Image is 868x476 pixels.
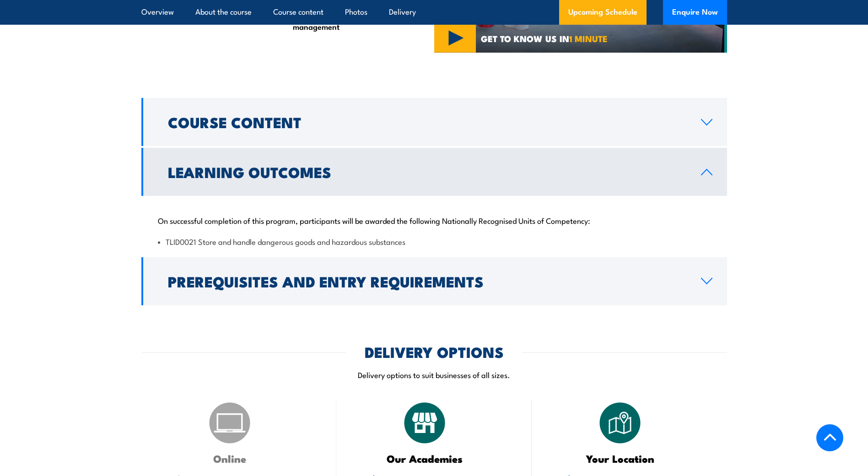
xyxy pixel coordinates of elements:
[168,275,686,287] h2: Prerequisites and Entry Requirements
[168,115,686,128] h2: Course Content
[158,236,711,247] li: TLID0021 Store and handle dangerous goods and hazardous substances
[359,453,491,464] h3: Our Academies
[141,148,727,196] a: Learning Outcomes
[141,98,727,146] a: Course Content
[164,453,296,464] h3: Online
[481,34,608,43] span: GET TO KNOW US IN
[280,11,392,32] li: Risk assessment and management
[365,345,504,358] h2: DELIVERY OPTIONS
[158,216,711,225] p: On successful completion of this program, participants will be awarded the following Nationally R...
[141,369,727,380] p: Delivery options to suit businesses of all sizes.
[168,165,686,178] h2: Learning Outcomes
[555,453,686,464] h3: Your Location
[141,257,727,305] a: Prerequisites and Entry Requirements
[569,32,608,45] strong: 1 MINUTE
